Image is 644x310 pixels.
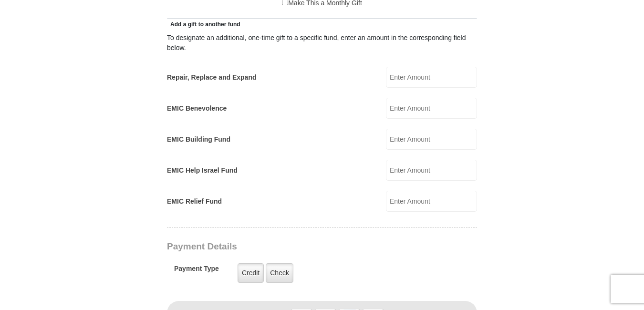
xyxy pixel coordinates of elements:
label: EMIC Benevolence [167,103,227,114]
input: Enter Amount [386,129,477,150]
label: Repair, Replace and Expand [167,72,257,83]
input: Enter Amount [386,191,477,212]
span: Add a gift to another fund [167,21,240,28]
input: Enter Amount [386,67,477,88]
h3: Payment Details [167,241,410,252]
div: To designate an additional, one-time gift to a specific fund, enter an amount in the correspondin... [167,33,477,53]
label: Check [266,263,293,283]
h5: Payment Type [174,265,219,278]
label: EMIC Relief Fund [167,196,222,207]
input: Enter Amount [386,98,477,119]
label: EMIC Building Fund [167,134,230,145]
input: Enter Amount [386,160,477,181]
label: EMIC Help Israel Fund [167,165,238,176]
label: Credit [238,263,264,283]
